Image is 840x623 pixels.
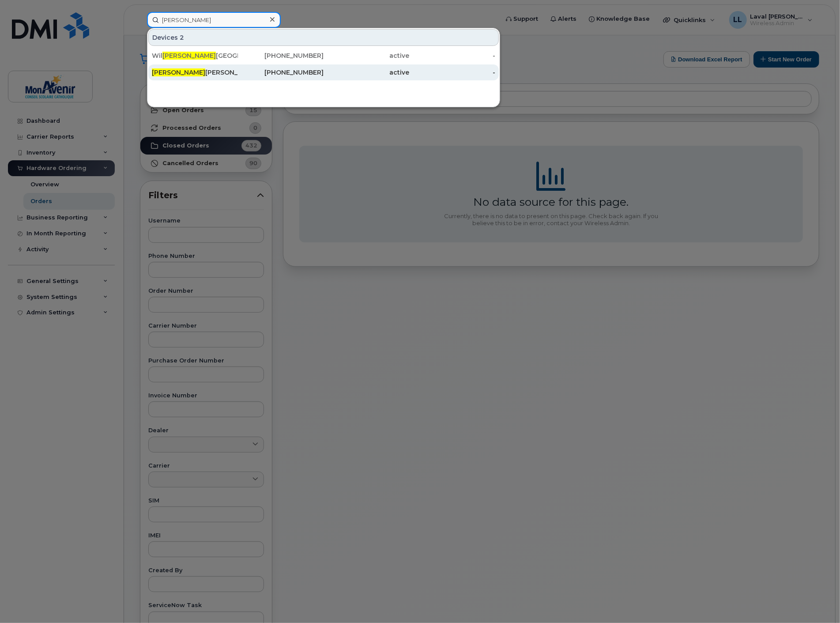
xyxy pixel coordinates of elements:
[180,33,184,42] span: 2
[148,48,499,64] a: Wil[PERSON_NAME][GEOGRAPHIC_DATA][PHONE_NUMBER]active-
[410,68,496,77] div: -
[238,68,324,77] div: [PHONE_NUMBER]
[152,68,205,76] span: [PERSON_NAME]
[148,64,499,80] a: [PERSON_NAME][PERSON_NAME][PHONE_NUMBER]active-
[148,29,499,46] div: Devices
[152,68,238,77] div: [PERSON_NAME]
[324,51,410,60] div: active
[410,51,496,60] div: -
[152,51,238,60] div: Wil [GEOGRAPHIC_DATA]
[162,52,216,60] span: [PERSON_NAME]
[238,51,324,60] div: [PHONE_NUMBER]
[324,68,410,77] div: active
